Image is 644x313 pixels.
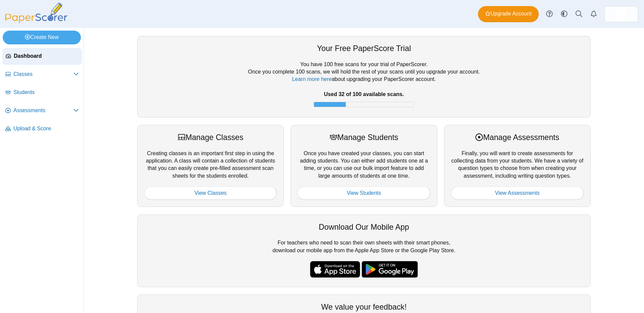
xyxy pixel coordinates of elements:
div: We value your feedback! [144,302,584,312]
b: Used 32 of 100 available scans. [324,91,404,97]
img: apple-store-badge.svg [310,261,360,278]
span: Ken Marushige [616,9,627,19]
a: Create New [3,31,81,44]
img: PaperScorer [3,3,70,23]
div: Finally, you will want to create assessments for collecting data from your students. We have a va... [444,125,591,207]
span: Upgrade Account [485,10,532,17]
a: Upload & Score [3,121,82,137]
a: Classes [3,66,82,83]
a: ps.uFc3u4uwrlKcDdGV [604,6,638,22]
div: For teachers who need to scan their own sheets with their smart phones, download our mobile app f... [137,215,591,287]
span: Dashboard [14,52,78,60]
div: Manage Assessments [451,132,584,143]
img: google-play-badge.png [362,261,418,278]
a: Alerts [586,7,601,21]
a: View Classes [144,186,277,200]
div: Manage Classes [144,132,277,143]
div: Your Free PaperScore Trial [144,43,584,54]
a: Students [3,85,82,101]
span: Upload & Score [13,125,79,132]
div: Once you have created your classes, you can start adding students. You can either add students on... [290,125,437,207]
span: Students [13,89,79,96]
a: Upgrade Account [478,6,539,22]
img: ps.uFc3u4uwrlKcDdGV [616,9,627,19]
div: You have 100 free scans for your trial of PaperScorer. Once you complete 100 scans, we will hold ... [144,61,584,110]
span: Classes [13,71,73,78]
a: Learn more here [292,76,332,82]
div: Manage Students [298,132,430,143]
a: Assessments [3,103,82,119]
span: Assessments [13,107,73,114]
a: PaperScorer [3,18,70,24]
div: Download Our Mobile App [144,222,584,232]
a: Dashboard [3,48,82,64]
a: View Students [298,186,430,200]
a: View Assessments [451,186,584,200]
div: Creating classes is an important first step in using the application. A class will contain a coll... [137,125,284,207]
